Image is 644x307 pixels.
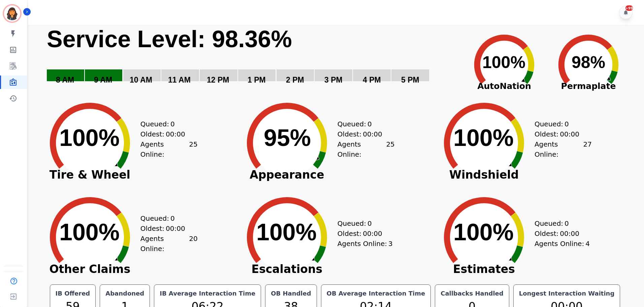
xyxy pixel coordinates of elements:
[363,75,381,84] text: 4 PM
[433,172,535,178] span: Windshield
[189,139,197,159] span: 25
[166,223,185,234] span: 00:00
[367,218,372,228] span: 0
[140,119,191,129] div: Queued:
[535,139,592,159] div: Agents Online:
[325,289,427,298] div: OB Average Interaction Time
[337,239,395,249] div: Agents Online:
[39,172,140,178] span: Tire & Wheel
[535,119,585,129] div: Queued:
[140,234,198,254] div: Agents Online:
[140,213,191,223] div: Queued:
[625,5,633,11] div: +99
[236,172,337,178] span: Appearance
[388,239,393,249] span: 3
[140,223,191,234] div: Oldest:
[269,289,312,298] div: OB Handled
[453,125,514,151] text: 100%
[433,266,535,273] span: Estimates
[130,75,152,84] text: 10 AM
[248,75,266,84] text: 1 PM
[337,129,388,139] div: Oldest:
[140,129,191,139] div: Oldest:
[324,75,343,84] text: 3 PM
[535,228,585,239] div: Oldest:
[453,219,514,245] text: 100%
[47,26,292,52] text: Service Level: 98.36%
[236,266,337,273] span: Escalations
[583,139,591,159] span: 27
[518,289,616,298] div: Longest Interaction Waiting
[401,75,419,84] text: 5 PM
[337,139,395,159] div: Agents Online:
[54,289,92,298] div: IB Offered
[264,125,311,151] text: 95%
[170,119,175,129] span: 0
[367,119,372,129] span: 0
[158,289,257,298] div: IB Average Interaction Time
[337,218,388,228] div: Queued:
[337,119,388,129] div: Queued:
[482,53,525,72] text: 100%
[462,80,546,93] span: AutoNation
[535,218,585,228] div: Queued:
[565,119,569,129] span: 0
[585,239,590,249] span: 4
[56,75,74,84] text: 8 AM
[256,219,317,245] text: 100%
[386,139,394,159] span: 25
[59,219,120,245] text: 100%
[535,239,592,249] div: Agents Online:
[94,75,112,84] text: 9 AM
[140,139,198,159] div: Agents Online:
[439,289,505,298] div: Callbacks Handled
[104,289,146,298] div: Abandoned
[565,218,569,228] span: 0
[337,228,388,239] div: Oldest:
[560,228,579,239] span: 00:00
[363,129,382,139] span: 00:00
[59,125,120,151] text: 100%
[546,80,631,93] span: Permaplate
[560,129,579,139] span: 00:00
[166,129,185,139] span: 00:00
[535,129,585,139] div: Oldest:
[207,75,229,84] text: 12 PM
[4,5,20,22] img: Bordered avatar
[170,213,175,223] span: 0
[46,25,461,94] svg: Service Level: 0%
[39,266,140,273] span: Other Claims
[572,53,605,72] text: 98%
[189,234,197,254] span: 20
[168,75,191,84] text: 11 AM
[286,75,304,84] text: 2 PM
[363,228,382,239] span: 00:00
